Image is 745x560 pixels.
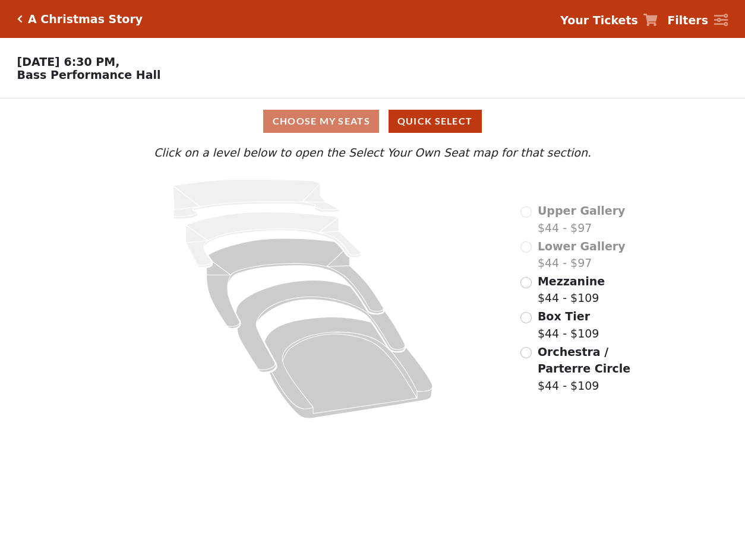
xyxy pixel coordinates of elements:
[560,12,658,29] a: Your Tickets
[102,144,643,161] p: Click on a level below to open the Select Your Own Seat map for that section.
[173,180,339,219] path: Upper Gallery - Seats Available: 0
[389,110,482,133] button: Quick Select
[538,202,626,236] label: $44 - $97
[538,310,590,323] span: Box Tier
[28,12,143,26] h5: A Christmas Story
[17,15,23,23] a: Click here to go back to filters
[186,212,361,268] path: Lower Gallery - Seats Available: 0
[667,12,728,29] a: Filters
[264,317,433,419] path: Orchestra / Parterre Circle - Seats Available: 243
[538,343,643,394] label: $44 - $109
[538,238,626,272] label: $44 - $97
[538,204,626,217] span: Upper Gallery
[667,14,708,27] strong: Filters
[538,308,599,342] label: $44 - $109
[538,345,630,376] span: Orchestra / Parterre Circle
[538,275,605,288] span: Mezzanine
[538,240,626,253] span: Lower Gallery
[560,14,638,27] strong: Your Tickets
[538,273,605,307] label: $44 - $109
